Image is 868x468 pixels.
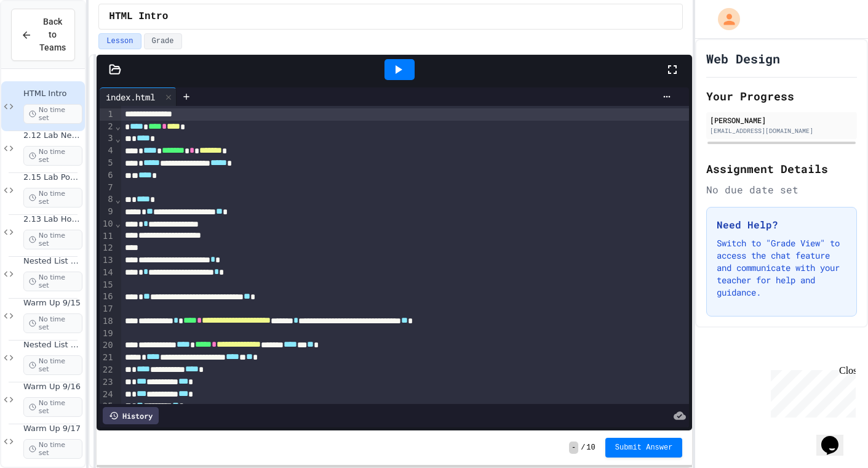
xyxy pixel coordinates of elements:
[115,121,121,131] span: Fold line
[23,424,82,434] span: Warm Up 9/17
[23,188,82,208] span: No time set
[615,443,673,453] span: Submit Answer
[23,230,82,249] span: No time set
[100,364,115,376] div: 22
[23,397,82,417] span: No time set
[100,267,115,279] div: 14
[100,132,115,145] div: 3
[100,315,115,328] div: 18
[23,214,82,225] span: 2.13 Lab Hometown Webpage
[100,218,115,230] div: 10
[100,230,115,243] div: 11
[100,87,177,106] div: index.html
[23,382,82,392] span: Warm Up 9/16
[569,442,578,454] span: -
[23,340,82,350] span: Nested List Example in class
[100,254,115,267] div: 13
[100,145,115,157] div: 4
[23,256,82,267] span: Nested List Practice Grocery List
[717,217,846,232] h3: Need Help?
[100,279,115,291] div: 15
[581,443,585,453] span: /
[100,400,115,413] div: 25
[23,313,82,333] span: No time set
[100,193,115,206] div: 8
[100,291,115,303] div: 16
[100,182,115,194] div: 7
[717,237,846,299] p: Switch to "Grade View" to access the chat feature and communicate with your teacher for help and ...
[100,242,115,254] div: 12
[23,272,82,291] span: No time set
[710,115,853,126] div: [PERSON_NAME]
[766,365,856,418] iframe: chat widget
[100,206,115,218] div: 9
[23,439,82,459] span: No time set
[100,376,115,389] div: 23
[605,438,683,458] button: Submit Answer
[706,160,857,177] h2: Assignment Details
[706,182,857,197] div: No due date set
[100,328,115,340] div: 19
[103,407,159,424] div: History
[144,33,182,49] button: Grade
[23,298,82,309] span: Warm Up 9/15
[23,146,82,166] span: No time set
[706,50,780,67] h1: Web Design
[39,15,66,54] span: Back to Teams
[100,339,115,352] div: 20
[100,352,115,364] div: 21
[100,169,115,182] div: 6
[100,303,115,315] div: 17
[11,9,75,61] button: Back to Teams
[100,389,115,401] div: 24
[100,91,161,103] div: index.html
[5,5,85,78] div: Chat with us now!Close
[23,89,82,99] span: HTML Intro
[23,172,82,183] span: 2.15 Lab Poem
[100,121,115,133] div: 2
[98,33,141,49] button: Lesson
[23,104,82,124] span: No time set
[710,126,853,135] div: [EMAIL_ADDRESS][DOMAIN_NAME]
[816,419,856,456] iframe: chat widget
[586,443,595,453] span: 10
[23,131,82,141] span: 2.12 Lab News Article
[23,355,82,375] span: No time set
[115,195,121,204] span: Fold line
[100,157,115,169] div: 5
[100,108,115,121] div: 1
[706,87,857,105] h2: Your Progress
[115,219,121,228] span: Fold line
[115,134,121,143] span: Fold line
[109,9,168,24] span: HTML Intro
[705,5,743,33] div: My Account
